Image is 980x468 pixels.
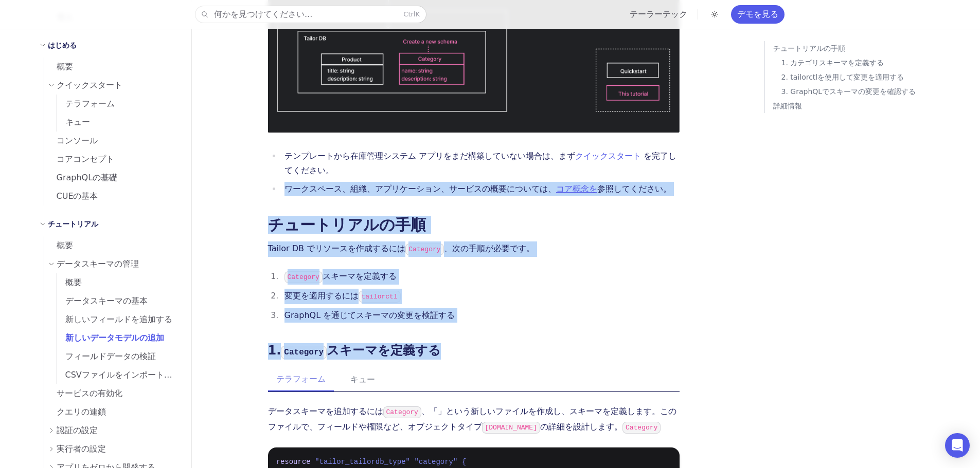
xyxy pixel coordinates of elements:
font: 参照してください。 [597,184,671,194]
code: Category [383,406,421,418]
a: 新しいデータモデルの追加 [57,329,179,347]
font: GraphQLの基礎 [57,173,118,182]
font: サービスの有効化 [57,388,122,398]
font: はじめる [48,41,77,49]
font: 何かを見つけてください... [214,9,312,19]
a: フィールドデータの検証 [57,347,179,366]
font: データスキーマの管理 [57,259,139,269]
font: チュートリアルの手順 [773,44,845,52]
code: tailorctl [359,291,401,303]
a: クイックスタート [575,151,641,161]
button: 何かを見つけてください...CtrlK [195,6,426,23]
a: 2. tailorctlを使用して変更を適用する [781,70,949,84]
code: Category [622,422,661,434]
a: 3. GraphQLでスキーマの変更を確認する [781,84,949,99]
a: GraphQLの基礎 [44,169,179,187]
div: インターコムメッセンジャーを開く [945,433,970,458]
span: resource [276,458,311,466]
font: 1. [268,343,281,358]
font: を定義する [355,271,397,281]
font: フィールドや権限など、オブジェクトタイプ [317,422,482,432]
button: キュー [342,368,383,391]
a: 概要 [44,236,179,255]
a: 1.Categoryスキーマを定義する [268,343,441,358]
font: CUEの基本 [57,191,98,201]
code: Category [284,271,323,283]
font: コアコンセプト [57,154,114,164]
font: Tailor DB でリソースを作成するには [268,244,406,253]
a: 新しいフィールドを追加する [57,310,179,329]
font: 概要 [57,62,73,71]
a: 1. カテゴリスキーマを定義する [781,55,949,70]
a: テラフォーム [57,95,179,113]
font: クエリの連鎖 [57,407,106,417]
font: 新しいデータモデルの追加 [65,333,164,343]
font: クイックスタート [57,80,122,90]
font: テンプレートから在庫管理システム アプリをまだ構築していない場合は、まず [284,151,575,161]
font: キュー [65,117,90,127]
font: CSVファイルをインポートする [65,370,181,380]
font: GraphQL を通じてスキーマの変更を検証する [284,310,455,320]
span: { [462,458,466,466]
font: ワークスペース、組織、アプリケーション、サービスの概要については、 [284,184,556,194]
span: "category" [414,458,457,466]
a: CUEの基本 [44,187,179,205]
font: コンソール [57,136,98,145]
a: CSVファイルをインポートする [57,366,179,384]
font: スキーマ [323,271,355,281]
font: フィールドデータの検証 [65,351,156,361]
font: デモを見る [737,9,778,19]
a: コア概念を [556,184,597,194]
a: 概要 [44,58,179,76]
font: テラフォーム [276,374,326,384]
font: 3. GraphQLでスキーマの変更を確認する [781,87,916,96]
font: スキーマを定義する [327,343,441,358]
a: キュー [57,113,179,132]
a: デモを見る [731,5,785,24]
font: テラフォーム [65,99,115,108]
a: データスキーマの基本 [57,292,179,310]
kbd: K [415,10,420,18]
font: 、次の手順が必要です。 [444,244,534,253]
a: 概要 [57,273,179,292]
font: 詳細情報 [773,102,802,110]
font: 概要 [57,240,73,250]
font: 、「」という新しいファイルを作成し、スキーマを定義します。このファイルで、 [268,406,676,432]
font: 変更を適用するには [284,291,359,301]
a: テーラーテック [630,9,687,19]
code: Category [405,244,443,255]
button: テラフォーム [268,368,334,391]
font: 2. tailorctlを使用して変更を適用する [781,73,904,81]
font: キュー [350,375,375,384]
a: コアコンセプト [44,150,179,169]
button: ダークモードを切り替える [708,8,721,21]
kbd: Ctrl [403,10,415,18]
font: 認証の設定 [57,425,98,435]
font: チュートリアル [48,220,98,228]
font: 概要 [65,277,82,287]
code: [DOMAIN_NAME] [482,422,540,434]
a: サービスの有効化 [44,384,179,403]
font: データスキーマを追加するには [268,406,383,416]
font: の詳細を設計します。 [540,422,622,432]
font: 新しいフィールドを追加する [65,314,172,324]
a: クエリの連鎖 [44,403,179,421]
span: "tailor_tailordb_type" [315,458,410,466]
font: 1. カテゴリスキーマを定義する [781,59,884,67]
a: チュートリアルの手順 [773,41,949,55]
a: 詳細情報 [773,99,949,113]
a: チュートリアルの手順 [268,216,426,234]
font: 実行者の設定 [57,444,106,454]
font: データスキーマの基本 [65,296,148,306]
a: コンソール [44,132,179,150]
code: Category [281,346,327,359]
